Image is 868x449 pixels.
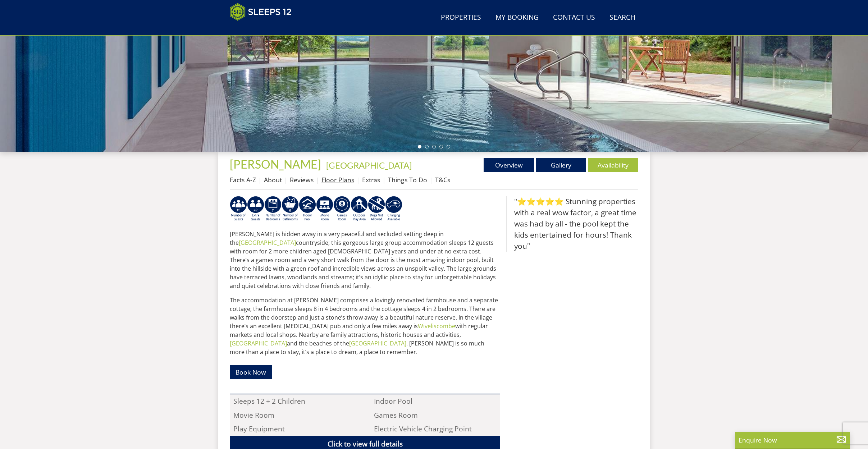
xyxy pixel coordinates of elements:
a: Extras [362,175,380,184]
img: AD_4nXei2dp4L7_L8OvME76Xy1PUX32_NMHbHVSts-g-ZAVb8bILrMcUKZI2vRNdEqfWP017x6NFeUMZMqnp0JYknAB97-jDN... [299,196,316,222]
a: [GEOGRAPHIC_DATA] [239,239,296,247]
a: Search [607,10,638,26]
a: Availability [588,158,638,172]
li: Indoor Pool [370,394,500,408]
a: Facts A-Z [230,175,256,184]
span: [PERSON_NAME] [230,157,321,171]
span: - [323,160,412,170]
p: [PERSON_NAME] is hidden away in a very peaceful and secluded setting deep in the countryside; thi... [230,230,500,290]
a: Floor Plans [321,175,354,184]
a: Overview [484,158,534,172]
li: Games Room [370,408,500,422]
a: Properties [438,10,484,26]
img: AD_4nXf5HeMvqMpcZ0fO9nf7YF2EIlv0l3oTPRmiQvOQ93g4dO1Y4zXKGJcBE5M2T8mhAf-smX-gudfzQQnK9-uH4PEbWu2YP... [316,196,333,222]
img: Sleeps 12 [230,3,292,21]
a: Book Now [230,365,272,379]
img: AD_4nXdUEjdWxyJEXfF2QMxcnH9-q5XOFeM-cCBkt-KsCkJ9oHmM7j7w2lDMJpoznjTsqM7kKDtmmF2O_bpEel9pzSv0KunaC... [264,196,282,222]
p: The accommodation at [PERSON_NAME] comprises a lovingly renovated farmhouse and a separate cottag... [230,296,500,356]
li: Movie Room [230,408,360,422]
iframe: Customer reviews powered by Trustpilot [226,25,302,31]
a: My Booking [493,10,542,26]
img: AD_4nXdmwCQHKAiIjYDk_1Dhq-AxX3fyYPYaVgX942qJE-Y7he54gqc0ybrIGUg6Qr_QjHGl2FltMhH_4pZtc0qV7daYRc31h... [282,196,299,222]
img: AD_4nXfjdDqPkGBf7Vpi6H87bmAUe5GYCbodrAbU4sf37YN55BCjSXGx5ZgBV7Vb9EJZsXiNVuyAiuJUB3WVt-w9eJ0vaBcHg... [351,196,368,222]
img: AD_4nXeP6WuvG491uY6i5ZIMhzz1N248Ei-RkDHdxvvjTdyF2JXhbvvI0BrTCyeHgyWBEg8oAgd1TvFQIsSlzYPCTB7K21VoI... [247,196,264,222]
a: Reviews [290,175,314,184]
img: AD_4nXdrZMsjcYNLGsKuA84hRzvIbesVCpXJ0qqnwZoX5ch9Zjv73tWe4fnFRs2gJ9dSiUubhZXckSJX_mqrZBmYExREIfryF... [333,196,351,222]
img: AD_4nXdtMqFLQeNd5SD_yg5mtFB1sUCemmLv_z8hISZZtoESff8uqprI2Ap3l0Pe6G3wogWlQaPaciGoyoSy1epxtlSaMm8_H... [368,196,385,222]
a: T&Cs [435,175,450,184]
li: Sleeps 12 + 2 Children [230,394,360,408]
li: Electric Vehicle Charging Point [370,422,500,436]
img: AD_4nXcnT2OPG21WxYUhsl9q61n1KejP7Pk9ESVM9x9VetD-X_UXXoxAKaMRZGYNcSGiAsmGyKm0QlThER1osyFXNLmuYOVBV... [385,196,402,222]
a: [GEOGRAPHIC_DATA] [349,339,406,347]
a: Contact Us [550,10,598,26]
a: Things To Do [388,175,427,184]
p: Enquire Now [739,435,846,445]
a: [GEOGRAPHIC_DATA] [326,160,412,170]
blockquote: "⭐⭐⭐⭐⭐ Stunning properties with a real wow factor, a great time was had by all - the pool kept th... [506,196,638,252]
li: Play Equipment [230,422,360,436]
a: Wiveliscombe [418,322,455,330]
img: AD_4nXeyNBIiEViFqGkFxeZn-WxmRvSobfXIejYCAwY7p4slR9Pvv7uWB8BWWl9Rip2DDgSCjKzq0W1yXMRj2G_chnVa9wg_L... [230,196,247,222]
a: [PERSON_NAME] [230,157,323,171]
a: [GEOGRAPHIC_DATA] [230,339,287,347]
a: About [264,175,282,184]
a: Gallery [536,158,586,172]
